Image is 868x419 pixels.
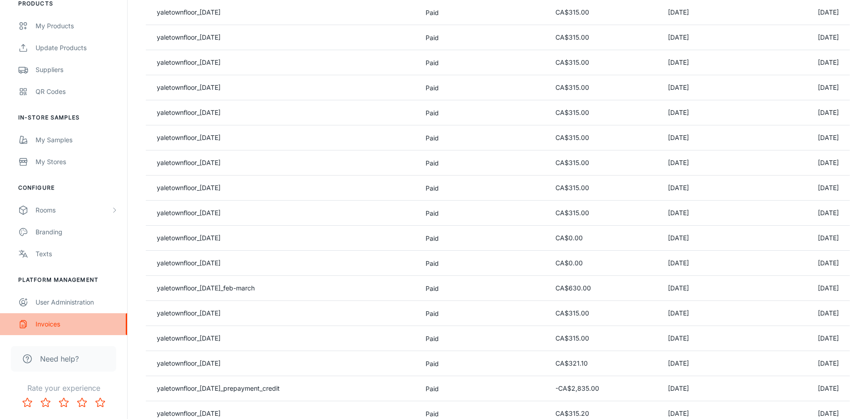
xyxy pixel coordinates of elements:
[661,176,761,201] td: [DATE]
[36,87,118,97] div: QR Codes
[426,8,541,17] p: Paid
[548,201,661,226] td: CA$315.00
[157,83,221,91] a: yaletownfloor_[DATE]
[548,50,661,75] td: CA$315.00
[761,276,850,301] td: [DATE]
[548,176,661,201] td: CA$315.00
[548,25,661,50] td: CA$315.00
[36,319,118,329] div: Invoices
[661,301,761,326] td: [DATE]
[36,249,118,259] div: Texts
[157,58,221,66] a: yaletownfloor_[DATE]
[661,150,761,176] td: [DATE]
[761,125,850,150] td: [DATE]
[426,384,541,393] p: Paid
[426,309,541,318] p: Paid
[36,227,118,237] div: Branding
[426,233,541,243] p: Paid
[73,393,91,412] button: Rate 4 star
[761,251,850,276] td: [DATE]
[157,409,221,417] a: yaletownfloor_[DATE]
[548,251,661,276] td: CA$0.00
[761,301,850,326] td: [DATE]
[661,251,761,276] td: [DATE]
[157,8,221,16] a: yaletownfloor_[DATE]
[40,353,79,364] span: Need help?
[761,100,850,125] td: [DATE]
[661,276,761,301] td: [DATE]
[157,33,221,41] a: yaletownfloor_[DATE]
[426,359,541,368] p: Paid
[761,376,850,401] td: [DATE]
[426,158,541,168] p: Paid
[426,409,541,419] p: Paid
[157,309,221,317] a: yaletownfloor_[DATE]
[661,125,761,150] td: [DATE]
[157,209,221,217] a: yaletownfloor_[DATE]
[548,351,661,376] td: CA$321.10
[157,159,221,166] a: yaletownfloor_[DATE]
[426,33,541,42] p: Paid
[157,384,280,392] a: yaletownfloor_[DATE]_prepayment_credit
[761,201,850,226] td: [DATE]
[548,150,661,176] td: CA$315.00
[761,226,850,251] td: [DATE]
[157,359,221,367] a: yaletownfloor_[DATE]
[426,133,541,143] p: Paid
[661,376,761,401] td: [DATE]
[761,351,850,376] td: [DATE]
[36,297,118,307] div: User Administration
[426,108,541,118] p: Paid
[661,226,761,251] td: [DATE]
[426,208,541,218] p: Paid
[426,58,541,67] p: Paid
[157,109,221,116] a: yaletownfloor_[DATE]
[157,259,221,267] a: yaletownfloor_[DATE]
[661,25,761,50] td: [DATE]
[157,284,255,292] a: yaletownfloor_[DATE]_feb-march
[91,393,109,412] button: Rate 5 star
[426,259,541,268] p: Paid
[18,393,36,412] button: Rate 1 star
[426,284,541,293] p: Paid
[36,135,118,145] div: My Samples
[661,201,761,226] td: [DATE]
[55,393,73,412] button: Rate 3 star
[548,301,661,326] td: CA$315.00
[36,205,111,215] div: Rooms
[661,75,761,100] td: [DATE]
[36,65,118,75] div: Suppliers
[426,83,541,93] p: Paid
[761,50,850,75] td: [DATE]
[426,334,541,343] p: Paid
[36,393,55,412] button: Rate 2 star
[7,383,120,393] p: Rate your experience
[426,183,541,193] p: Paid
[548,75,661,100] td: CA$315.00
[661,351,761,376] td: [DATE]
[36,157,118,167] div: My Stores
[548,226,661,251] td: CA$0.00
[661,100,761,125] td: [DATE]
[548,326,661,351] td: CA$315.00
[157,134,221,141] a: yaletownfloor_[DATE]
[661,50,761,75] td: [DATE]
[761,326,850,351] td: [DATE]
[761,150,850,176] td: [DATE]
[157,334,221,342] a: yaletownfloor_[DATE]
[157,184,221,191] a: yaletownfloor_[DATE]
[661,326,761,351] td: [DATE]
[36,43,118,53] div: Update Products
[761,176,850,201] td: [DATE]
[761,75,850,100] td: [DATE]
[36,21,118,31] div: My Products
[548,376,661,401] td: -CA$2,835.00
[548,100,661,125] td: CA$315.00
[548,125,661,150] td: CA$315.00
[548,276,661,301] td: CA$630.00
[761,25,850,50] td: [DATE]
[157,234,221,242] a: yaletownfloor_[DATE]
